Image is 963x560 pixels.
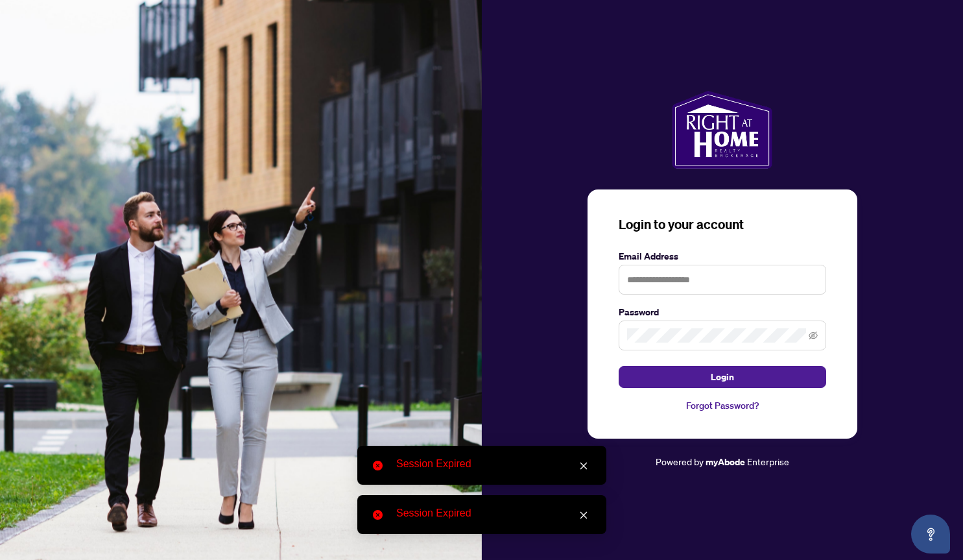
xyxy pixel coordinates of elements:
[373,510,383,520] span: close-circle
[747,456,789,467] span: Enterprise
[809,331,818,340] span: eye-invisible
[396,505,591,521] div: Session Expired
[672,91,772,169] img: ma-logo
[911,515,950,554] button: Open asap
[396,456,591,472] div: Session Expired
[579,461,588,470] span: close
[579,511,588,520] span: close
[619,249,826,263] label: Email Address
[577,508,591,522] a: Close
[711,367,734,387] span: Login
[577,459,591,473] a: Close
[619,398,826,413] a: Forgot Password?
[619,366,826,388] button: Login
[706,455,745,469] a: myAbode
[373,461,383,470] span: close-circle
[619,215,826,234] h3: Login to your account
[656,456,704,467] span: Powered by
[619,305,826,319] label: Password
